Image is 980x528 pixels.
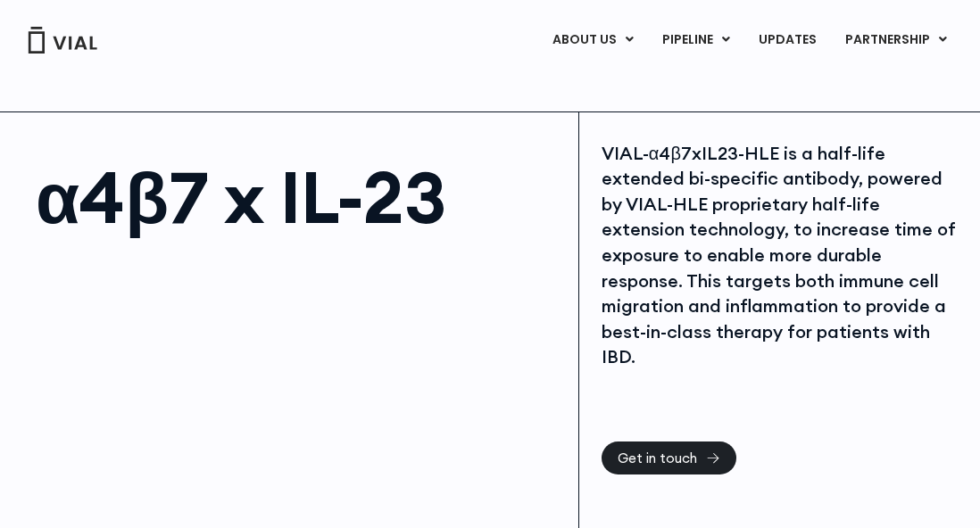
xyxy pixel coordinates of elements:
[744,25,830,55] a: UPDATES
[538,25,647,55] a: ABOUT USMenu Toggle
[831,25,961,55] a: PARTNERSHIPMenu Toggle
[618,451,697,465] span: Get in touch
[648,25,743,55] a: PIPELINEMenu Toggle
[602,141,958,370] div: VIAL-α4β7xIL23-HLE is a half-life extended bi-specific antibody, powered by VIAL-HLE proprietary ...
[36,161,561,233] h1: α4β7 x IL-23
[27,27,98,54] img: Vial Logo
[602,441,736,474] a: Get in touch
